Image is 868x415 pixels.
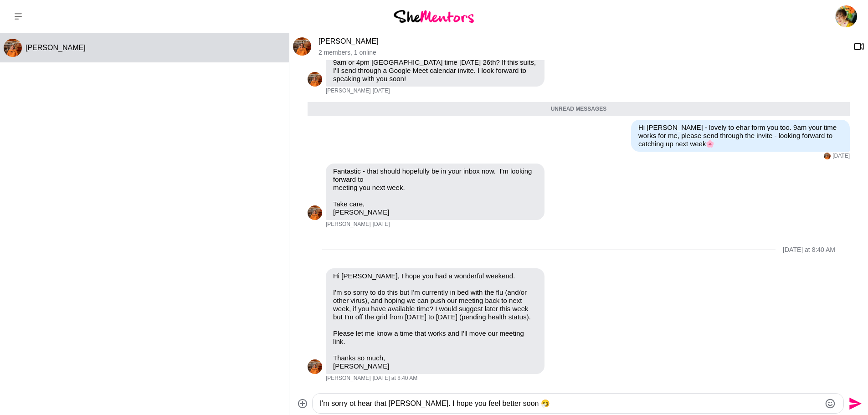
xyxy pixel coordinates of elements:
[333,200,537,216] p: Take care, [PERSON_NAME]
[824,153,831,159] div: Katie
[326,87,371,95] span: [PERSON_NAME]
[308,72,322,87] img: K
[333,354,537,370] p: Thanks so much, [PERSON_NAME]
[373,375,417,382] time: 2025-08-24T22:40:05.575Z
[293,37,311,56] img: K
[320,398,821,409] textarea: Type your message
[832,153,850,160] time: 2025-08-18T05:59:43.598Z
[373,87,390,95] time: 2025-08-18T05:47:05.951Z
[26,44,86,51] span: [PERSON_NAME]
[638,123,842,148] p: Hi [PERSON_NAME] - lovely to ehar form you too. 9am your time works for me, please send through t...
[308,72,322,87] div: Katie
[333,329,537,346] p: Please let me know a time that works and I'll move our meeting link.
[333,50,537,83] p: Hi [PERSON_NAME], it's so lovely to hear from you. How is either 9am or 4pm [GEOGRAPHIC_DATA] tim...
[326,375,371,382] span: [PERSON_NAME]
[783,246,835,254] div: [DATE] at 8:40 AM
[824,153,831,159] img: K
[333,167,537,192] p: Fantastic - that should hopefully be in your inbox now. I'm looking forward to meeting you next w...
[333,272,537,280] p: Hi [PERSON_NAME], I hope you had a wonderful weekend.
[308,205,322,220] div: Katie
[308,205,322,220] img: K
[293,37,311,56] div: Katie
[394,10,474,22] img: She Mentors Logo
[825,398,836,409] button: Emoji picker
[318,37,379,45] a: [PERSON_NAME]
[308,359,322,374] img: K
[318,49,846,56] p: 2 members , 1 online
[326,221,371,228] span: [PERSON_NAME]
[4,39,22,57] img: K
[308,359,322,374] div: Katie
[373,221,390,228] time: 2025-08-18T06:50:22.339Z
[333,288,537,321] p: I'm so sorry to do this but I'm currently in bed with the flu (and/or other virus), and hoping we...
[4,39,22,57] div: Katie
[835,5,857,27] img: Jenny Brownlee
[844,393,864,414] button: Send
[706,140,714,148] span: 🌸
[308,102,850,117] div: Unread messages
